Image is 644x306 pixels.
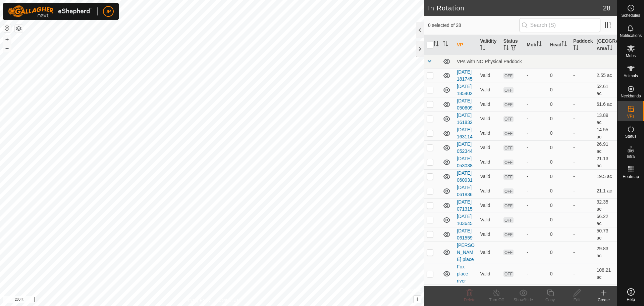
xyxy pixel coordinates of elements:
[457,113,473,125] a: [DATE] 161832
[477,263,500,285] td: Valid
[503,131,514,136] span: OFF
[477,227,500,242] td: Valid
[594,112,617,126] td: 13.89 ac
[624,74,638,78] span: Animals
[503,145,514,151] span: OFF
[3,35,11,43] button: +
[571,198,594,213] td: -
[477,35,500,55] th: Validity
[547,112,571,126] td: 0
[571,184,594,198] td: -
[594,242,617,263] td: 29.83 ac
[477,83,500,97] td: Valid
[603,3,610,13] span: 28
[464,298,476,302] span: Delete
[428,4,603,12] h2: In Rotation
[571,242,594,263] td: -
[457,59,614,64] div: VPs with NO Physical Paddock
[457,170,473,183] a: [DATE] 060931
[547,213,571,227] td: 0
[527,159,544,166] div: -
[8,5,92,17] img: Gallagher Logo
[417,296,418,302] span: i
[527,231,544,238] div: -
[627,298,635,302] span: Help
[527,115,544,122] div: -
[571,213,594,227] td: -
[503,116,514,122] span: OFF
[443,42,448,47] p-sorticon: Activate to sort
[527,187,544,194] div: -
[457,84,473,96] a: [DATE] 185402
[3,44,11,52] button: –
[428,22,519,29] span: 0 selected of 28
[503,160,514,165] span: OFF
[15,25,23,33] button: Map Layers
[219,297,238,303] a: Contact Us
[527,249,544,256] div: -
[503,250,514,255] span: OFF
[547,97,571,112] td: 0
[503,271,514,277] span: OFF
[547,68,571,83] td: 0
[527,144,544,151] div: -
[477,112,500,126] td: Valid
[547,184,571,198] td: 0
[457,141,473,154] a: [DATE] 052344
[185,297,211,303] a: Privacy Policy
[477,97,500,112] td: Valid
[527,101,544,108] div: -
[573,46,579,51] p-sorticon: Activate to sort
[571,227,594,242] td: -
[537,297,563,303] div: Copy
[547,155,571,169] td: 0
[594,140,617,155] td: 26.91 ac
[477,140,500,155] td: Valid
[433,42,439,47] p-sorticon: Activate to sort
[594,169,617,184] td: 19.5 ac
[627,155,635,159] span: Infra
[510,297,537,303] div: Show/Hide
[626,54,636,58] span: Mobs
[571,155,594,169] td: -
[571,97,594,112] td: -
[594,263,617,285] td: 108.21 ac
[547,242,571,263] td: 0
[594,213,617,227] td: 66.22 ac
[571,83,594,97] td: -
[457,156,473,168] a: [DATE] 053038
[503,87,514,93] span: OFF
[594,198,617,213] td: 32.35 ac
[594,97,617,112] td: 61.6 ac
[503,232,514,237] span: OFF
[457,69,473,82] a: [DATE] 181745
[571,35,594,55] th: Paddock
[503,203,514,209] span: OFF
[501,35,524,55] th: Status
[503,73,514,79] span: OFF
[527,72,544,79] div: -
[547,263,571,285] td: 0
[547,83,571,97] td: 0
[477,68,500,83] td: Valid
[594,35,617,55] th: [GEOGRAPHIC_DATA] Area
[547,140,571,155] td: 0
[594,184,617,198] td: 21.1 ac
[106,8,111,15] span: JP
[457,214,473,226] a: [DATE] 103645
[547,169,571,184] td: 0
[527,173,544,180] div: -
[621,94,641,98] span: Neckbands
[627,114,634,118] span: VPs
[527,86,544,93] div: -
[571,68,594,83] td: -
[457,98,473,111] a: [DATE] 050609
[454,35,477,55] th: VP
[594,83,617,97] td: 52.61 ac
[547,35,571,55] th: Head
[547,198,571,213] td: 0
[457,199,473,212] a: [DATE] 071315
[536,42,542,47] p-sorticon: Activate to sort
[519,18,600,32] input: Search (S)
[620,34,642,38] span: Notifications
